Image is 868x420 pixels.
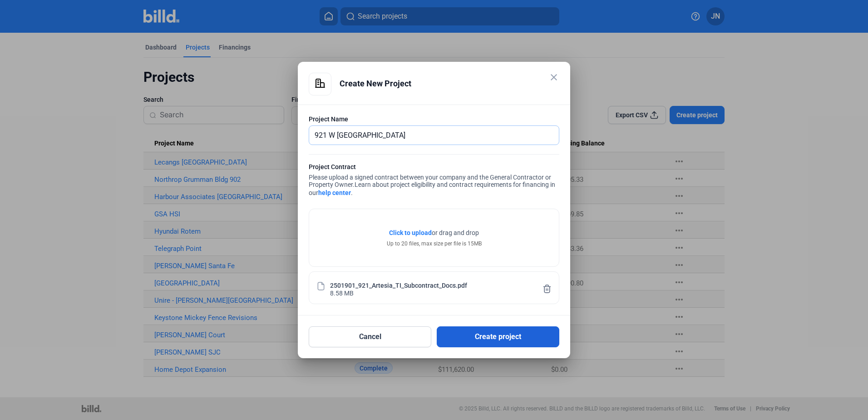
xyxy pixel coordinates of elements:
button: Create project [437,326,559,347]
span: Click to upload [389,229,432,236]
span: Learn about project eligibility and contract requirements for financing in our . [309,181,555,196]
div: 8.58 MB [330,289,354,296]
div: 2501901_921_Artesia_TI_Subcontract_Docs.pdf [330,281,467,289]
div: Create New Project [340,73,559,95]
button: Cancel [309,326,431,347]
div: Project Contract [309,162,559,174]
div: Project Name [309,115,559,124]
a: help center [318,189,351,196]
div: Please upload a signed contract between your company and the General Contractor or Property Owner. [309,162,559,200]
div: Up to 20 files, max size per file is 15MB [387,240,482,248]
mat-icon: close [548,72,559,83]
span: or drag and drop [432,228,479,237]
